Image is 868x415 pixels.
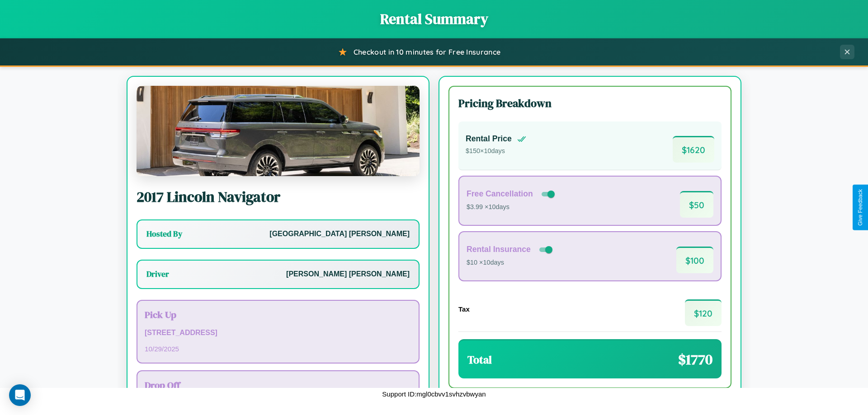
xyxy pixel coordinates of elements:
h4: Tax [458,305,470,313]
h4: Rental Price [466,134,512,144]
p: $ 150 × 10 days [466,145,526,157]
span: $ 1620 [673,136,714,163]
h2: 2017 Lincoln Navigator [137,187,420,207]
span: $ 50 [680,191,713,218]
h3: Total [467,352,492,367]
h3: Pricing Breakdown [458,96,722,111]
p: $3.99 × 10 days [467,201,557,213]
h3: Driver [146,269,169,280]
p: $10 × 10 days [467,257,554,269]
span: $ 1770 [678,350,712,369]
div: Give Feedback [857,189,863,226]
h3: Pick Up [145,308,411,321]
h1: Rental Summary [9,9,859,29]
span: $ 120 [685,299,722,326]
p: [GEOGRAPHIC_DATA] [PERSON_NAME] [269,228,410,241]
p: 10 / 29 / 2025 [145,343,411,355]
h4: Rental Insurance [467,245,531,254]
h3: Hosted By [146,228,182,239]
h3: Drop Off [145,378,411,392]
span: Checkout in 10 minutes for Free Insurance [354,47,500,56]
h4: Free Cancellation [467,189,533,199]
p: [PERSON_NAME] [PERSON_NAME] [286,268,410,281]
div: Open Intercom Messenger [9,384,31,406]
p: [STREET_ADDRESS] [145,326,411,340]
img: Lincoln Navigator [137,86,420,176]
span: $ 100 [676,247,713,273]
p: Support ID: mgl0cbvv1svhzvbwyan [382,388,486,400]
